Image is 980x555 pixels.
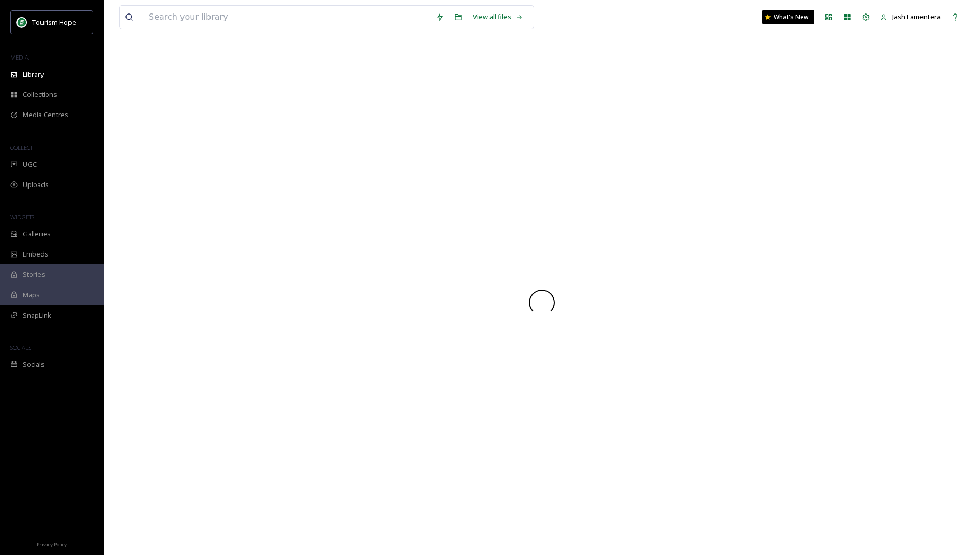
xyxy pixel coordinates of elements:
[468,7,528,27] a: View all files
[23,110,68,120] span: Media Centres
[23,180,49,190] span: Uploads
[23,290,40,300] span: Maps
[37,537,67,550] a: Privacy Policy
[23,360,45,369] span: Socials
[762,10,814,24] a: What's New
[23,90,57,99] span: Collections
[23,249,48,259] span: Embeds
[23,160,37,169] span: UGC
[10,53,29,61] span: MEDIA
[10,344,31,351] span: SOCIALS
[23,69,44,79] span: Library
[23,229,51,239] span: Galleries
[875,7,946,27] a: Jash Famentera
[892,12,941,21] span: Jash Famentera
[10,144,33,151] span: COLLECT
[23,310,51,320] span: SnapLink
[10,213,34,221] span: WIDGETS
[37,541,67,548] span: Privacy Policy
[17,17,27,27] img: logo.png
[23,269,45,279] span: Stories
[32,18,76,27] span: Tourism Hope
[144,6,430,29] input: Search your library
